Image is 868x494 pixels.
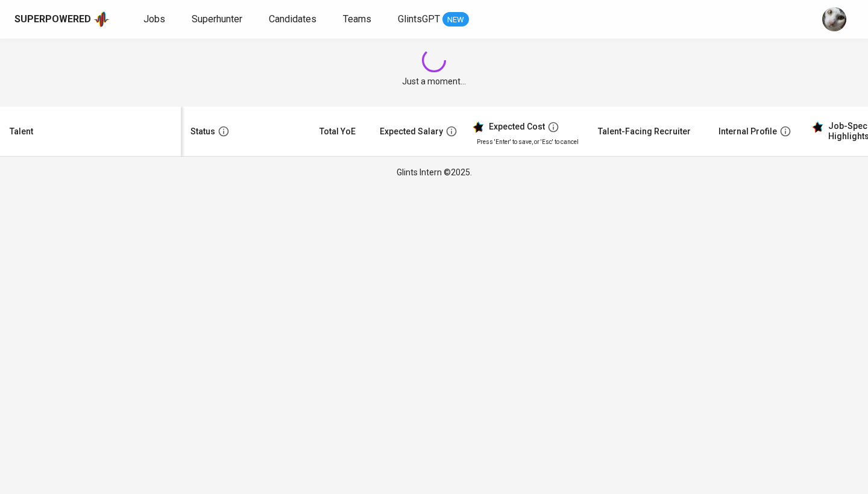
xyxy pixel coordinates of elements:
img: app logo [93,10,110,28]
div: Status [190,124,215,139]
div: Talent-Facing Recruiter [598,124,691,139]
span: Jobs [143,13,165,25]
span: NEW [442,14,469,26]
div: Talent [10,124,33,139]
img: glints_star.svg [811,121,823,133]
a: Candidates [269,12,319,27]
span: Teams [343,13,371,25]
img: tharisa.rizky@glints.com [822,7,846,31]
span: Candidates [269,13,316,25]
a: Jobs [143,12,168,27]
div: Internal Profile [719,124,777,139]
a: Superhunter [192,12,245,27]
a: Superpoweredapp logo [14,10,110,28]
div: Superpowered [14,13,91,27]
div: Total YoE [319,124,356,139]
span: Just a moment... [402,75,466,87]
div: Expected Cost [489,122,545,133]
span: GlintsGPT [398,13,440,25]
p: Press 'Enter' to save, or 'Esc' to cancel [477,137,579,146]
img: glints_star.svg [472,121,484,133]
a: Teams [343,12,374,27]
span: Superhunter [192,13,242,25]
div: Expected Salary [380,124,443,139]
a: GlintsGPT NEW [398,12,469,27]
